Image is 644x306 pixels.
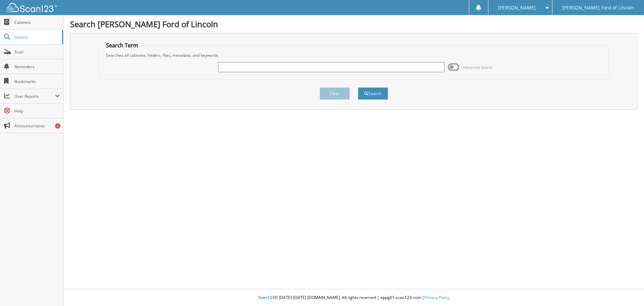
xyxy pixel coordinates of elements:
[63,290,644,306] div: © [DATE]-[DATE] [DOMAIN_NAME]. All rights reserved | appg01-scan123-com |
[463,65,493,70] span: Advanced Search
[358,87,388,100] button: Search
[14,34,59,40] span: Search
[14,79,60,84] span: Bookmarks
[14,123,60,129] span: Announcements
[14,64,60,70] span: Reminders
[103,52,605,58] div: Searches all cabinets, folders, files, metadata, and keywords
[14,108,60,114] span: Help
[424,295,449,300] a: Privacy Policy
[562,6,634,10] span: [PERSON_NAME] Ford of Lincoln
[258,295,274,300] span: Scan123
[7,3,57,12] img: scan123-logo-white.svg
[610,274,644,306] iframe: Chat Widget
[103,42,142,49] legend: Search Term
[498,6,536,10] span: [PERSON_NAME]
[14,93,55,99] span: User Reports
[14,19,60,25] span: Cabinets
[55,123,60,129] div: 1
[320,87,350,100] button: Clear
[70,18,637,30] h1: Search [PERSON_NAME] Ford of Lincoln
[14,49,60,55] span: Scan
